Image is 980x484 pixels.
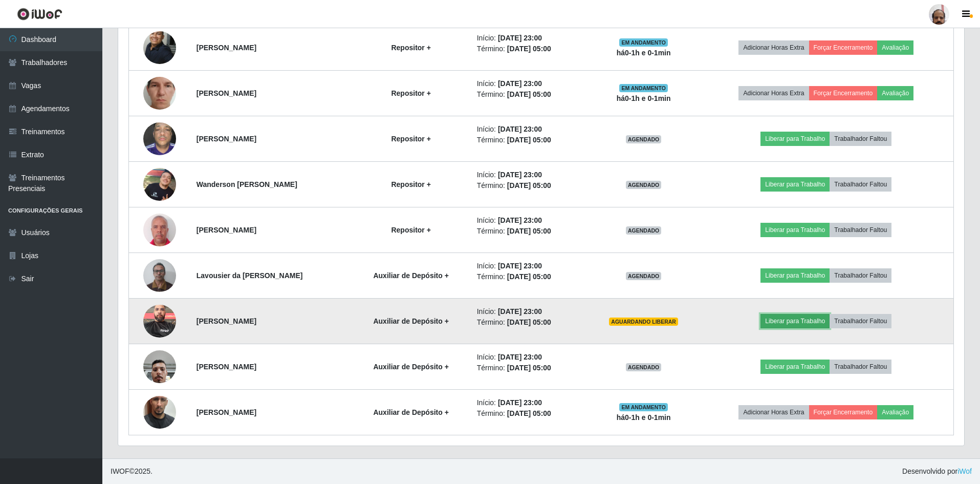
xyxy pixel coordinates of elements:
[507,181,551,190] time: [DATE] 05:00
[760,223,830,237] button: Liberar para Trabalho
[143,57,176,130] img: 1741739537666.jpeg
[609,318,678,326] span: AGUARDANDO LIBERAR
[477,363,582,373] li: Término:
[477,135,582,145] li: Término:
[143,254,176,297] img: 1746326143997.jpeg
[809,40,878,55] button: Forçar Encerramento
[507,318,551,326] time: [DATE] 05:00
[626,363,662,371] span: AGENDADO
[477,170,582,180] li: Início:
[498,79,542,88] time: [DATE] 23:00
[197,408,256,416] strong: [PERSON_NAME]
[143,299,176,343] img: 1751632959592.jpeg
[197,44,256,52] strong: [PERSON_NAME]
[373,363,448,371] strong: Auxiliar de Depósito +
[626,181,662,189] span: AGENDADO
[738,40,809,55] button: Adicionar Horas Extra
[477,33,582,44] li: Início:
[143,117,176,160] img: 1740615405032.jpeg
[477,352,582,363] li: Início:
[373,271,448,280] strong: Auxiliar de Depósito +
[143,25,176,70] img: 1734114107778.jpeg
[619,84,668,92] span: EM ANDAMENTO
[617,94,671,102] strong: há 0-1 h e 0-1 min
[197,135,256,143] strong: [PERSON_NAME]
[477,89,582,100] li: Término:
[197,317,256,325] strong: [PERSON_NAME]
[626,226,662,235] span: AGENDADO
[830,177,891,192] button: Trabalhador Faltou
[197,271,303,280] strong: Lavousier da [PERSON_NAME]
[17,8,62,20] img: CoreUI Logo
[760,314,830,328] button: Liberar para Trabalho
[507,409,551,417] time: [DATE] 05:00
[477,306,582,317] li: Início:
[197,89,256,97] strong: [PERSON_NAME]
[477,124,582,135] li: Início:
[477,226,582,237] li: Término:
[477,78,582,89] li: Início:
[197,226,256,234] strong: [PERSON_NAME]
[738,86,809,100] button: Adicionar Horas Extra
[498,307,542,315] time: [DATE] 23:00
[391,44,430,52] strong: Repositor +
[373,317,448,325] strong: Auxiliar de Depósito +
[143,345,176,388] img: 1748980903748.jpeg
[477,408,582,419] li: Término:
[507,364,551,372] time: [DATE] 05:00
[760,268,830,283] button: Liberar para Trabalho
[197,180,297,188] strong: Wanderson [PERSON_NAME]
[957,467,972,475] a: iWof
[111,466,153,477] span: © 2025 .
[507,272,551,281] time: [DATE] 05:00
[507,136,551,144] time: [DATE] 05:00
[477,180,582,191] li: Término:
[477,215,582,226] li: Início:
[626,135,662,143] span: AGENDADO
[626,272,662,280] span: AGENDADO
[143,383,176,441] img: 1752945787017.jpeg
[877,40,913,55] button: Avaliação
[809,86,878,100] button: Forçar Encerramento
[143,212,176,248] img: 1749158606538.jpeg
[809,405,878,419] button: Forçar Encerramento
[373,408,448,416] strong: Auxiliar de Depósito +
[830,314,891,328] button: Trabalhador Faltou
[507,90,551,98] time: [DATE] 05:00
[507,45,551,53] time: [DATE] 05:00
[760,177,830,192] button: Liberar para Trabalho
[877,86,913,100] button: Avaliação
[477,271,582,282] li: Término:
[619,38,668,47] span: EM ANDAMENTO
[617,413,671,422] strong: há 0-1 h e 0-1 min
[498,171,542,179] time: [DATE] 23:00
[197,363,256,371] strong: [PERSON_NAME]
[498,353,542,361] time: [DATE] 23:00
[830,360,891,374] button: Trabalhador Faltou
[498,34,542,42] time: [DATE] 23:00
[391,226,430,234] strong: Repositor +
[830,268,891,283] button: Trabalhador Faltou
[498,125,542,133] time: [DATE] 23:00
[617,49,671,57] strong: há 0-1 h e 0-1 min
[143,168,176,201] img: 1741735300159.jpeg
[830,132,891,146] button: Trabalhador Faltou
[477,397,582,408] li: Início:
[760,360,830,374] button: Liberar para Trabalho
[477,44,582,54] li: Término:
[477,317,582,328] li: Término:
[830,223,891,237] button: Trabalhador Faltou
[619,403,668,411] span: EM ANDAMENTO
[507,227,551,235] time: [DATE] 05:00
[498,216,542,224] time: [DATE] 23:00
[391,180,430,188] strong: Repositor +
[738,405,809,419] button: Adicionar Horas Extra
[498,262,542,270] time: [DATE] 23:00
[760,132,830,146] button: Liberar para Trabalho
[111,467,129,475] span: IWOF
[477,261,582,271] li: Início:
[391,135,430,143] strong: Repositor +
[498,398,542,407] time: [DATE] 23:00
[902,466,972,477] span: Desenvolvido por
[877,405,913,419] button: Avaliação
